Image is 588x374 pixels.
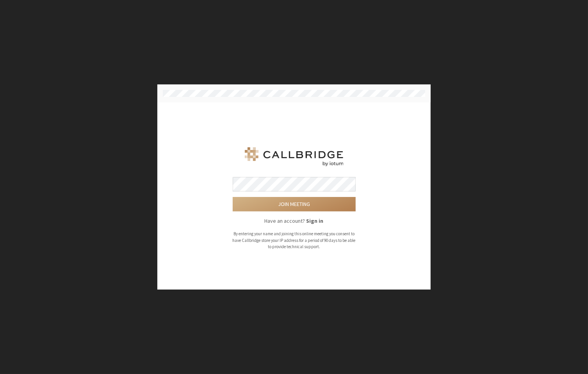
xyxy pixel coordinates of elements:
[233,217,356,225] p: Have an account?
[306,217,324,225] button: Sign in
[233,197,356,211] button: Join meeting
[243,147,345,166] img: Iotum
[233,231,356,250] p: By entering your name and joining this online meeting you consent to have Callbridge store your I...
[306,217,324,224] strong: Sign in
